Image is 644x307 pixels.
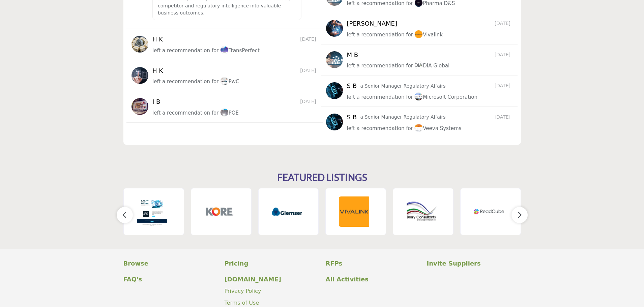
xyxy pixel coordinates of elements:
[326,82,343,99] img: avtar-image
[123,259,217,268] a: Browse
[220,77,229,85] img: image
[220,46,229,54] img: image
[347,125,413,131] span: left a recommendation for
[131,36,148,53] img: avtar-image
[326,51,343,68] img: avtar-image
[225,288,261,294] a: Privacy Policy
[272,196,302,227] img: Glemser Technologies
[152,36,164,43] h5: H K
[495,82,513,89] span: [DATE]
[220,47,260,55] a: imageTransPerfect
[300,67,318,74] span: [DATE]
[414,94,477,100] span: Microsoft Corporation
[300,36,318,43] span: [DATE]
[347,63,413,69] span: left a recommendation for
[220,48,260,54] span: TransPerfect
[406,196,437,227] img: Berry Consultants
[152,98,164,105] h5: I B
[220,79,239,85] span: PwC
[495,114,513,121] span: [DATE]
[347,32,413,38] span: left a recommendation for
[347,114,359,121] h5: S B
[427,259,521,268] a: Invite Suppliers
[347,94,413,100] span: left a recommendation for
[347,82,359,90] h5: S B
[347,0,413,6] span: left a recommendation for
[152,79,218,85] span: left a recommendation for
[277,172,367,183] h2: FEATURED LISTINGS
[152,110,218,116] span: left a recommendation for
[225,275,319,284] a: [DOMAIN_NAME]
[225,300,259,306] a: Terms of Use
[220,110,239,116] span: PQE
[225,259,319,268] a: Pricing
[123,275,217,284] a: FAQ's
[414,63,449,69] span: DIA Global
[414,0,455,6] span: Pharma D&S
[474,196,504,227] img: ReadCube
[131,67,148,84] img: avtar-image
[220,109,239,117] a: imagePQE
[360,83,446,90] p: a Senior Manager Regulatory Affairs
[414,30,423,38] img: image
[326,114,343,130] img: avtar-image
[414,92,423,101] img: image
[414,124,423,132] img: image
[220,78,239,86] a: imagePwC
[495,20,513,27] span: [DATE]
[339,196,369,227] img: Vivalink
[326,259,420,268] a: RFPs
[495,51,513,58] span: [DATE]
[137,196,167,227] img: ProofPilot
[347,51,359,59] h5: M B
[131,98,148,115] img: avtar-image
[326,275,420,284] a: All Activities
[347,20,398,27] h5: [PERSON_NAME]
[220,108,229,117] img: image
[414,62,449,70] a: imageDIA Global
[300,98,318,105] span: [DATE]
[414,93,477,101] a: imageMicrosoft Corporation
[326,20,343,37] img: avtar-image
[414,32,443,38] span: Vivalink
[152,48,218,54] span: left a recommendation for
[152,67,164,74] h5: H K
[414,31,443,39] a: imageVivalink
[204,196,235,227] img: KORE Connected Health
[414,125,461,131] span: Veeva Systems
[414,124,461,133] a: imageVeeva Systems
[360,114,446,121] p: a Senior Manager Regulatory Affairs
[414,61,423,69] img: image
